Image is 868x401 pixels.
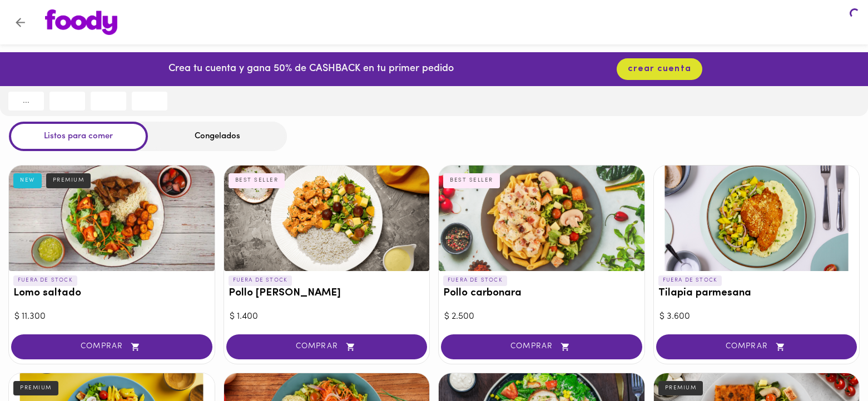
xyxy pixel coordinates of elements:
div: Tilapia parmesana [654,166,860,271]
p: FUERA DE STOCK [229,275,292,285]
p: FUERA DE STOCK [443,275,507,285]
button: COMPRAR [11,334,212,359]
div: $ 11.300 [14,310,209,323]
div: $ 3.600 [659,310,854,323]
div: Pollo carbonara [439,166,644,271]
span: ... [15,96,37,106]
div: NEW [13,173,42,188]
div: Congelados [148,122,287,151]
p: FUERA DE STOCK [658,275,722,285]
div: BEST SELLER [443,173,500,188]
p: Crea tu cuenta y gana 50% de CASHBACK en tu primer pedido [168,62,454,77]
p: FUERA DE STOCK [13,275,77,285]
div: $ 1.400 [230,310,424,323]
h3: Pollo [PERSON_NAME] [229,288,425,299]
img: logo.png [45,9,117,35]
div: Listos para comer [9,122,148,151]
button: Volver [7,9,34,36]
button: COMPRAR [441,334,642,359]
span: COMPRAR [240,342,414,352]
div: BEST SELLER [229,173,285,188]
button: COMPRAR [226,334,428,359]
div: PREMIUM [46,173,91,188]
span: crear cuenta [628,64,691,74]
button: crear cuenta [617,58,702,80]
div: Lomo saltado [9,166,215,271]
div: $ 2.500 [444,310,639,323]
h3: Pollo carbonara [443,288,640,299]
div: PREMIUM [658,381,703,395]
span: COMPRAR [455,342,628,352]
div: PREMIUM [13,381,58,395]
h3: Tilapia parmesana [658,288,855,299]
button: COMPRAR [656,334,857,359]
span: COMPRAR [670,342,844,352]
div: Pollo Tikka Massala [224,166,430,271]
span: COMPRAR [25,342,199,352]
h3: Lomo saltado [13,288,210,299]
button: ... [8,92,44,111]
